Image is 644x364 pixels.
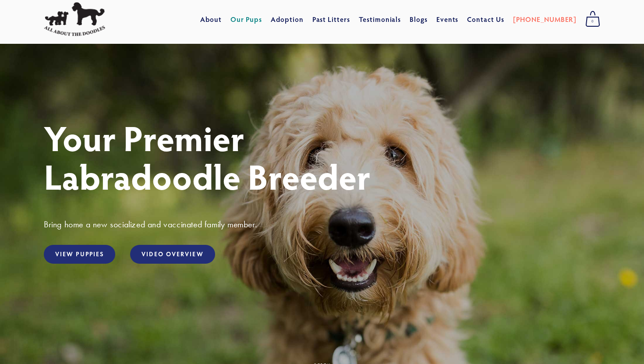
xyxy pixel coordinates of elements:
a: Contact Us [467,11,504,27]
a: Past Litters [312,14,350,24]
a: [PHONE_NUMBER] [513,11,577,27]
a: Blogs [410,11,428,27]
a: 0 items in cart [581,8,605,30]
a: Testimonials [359,11,401,27]
h1: Your Premier Labradoodle Breeder [44,118,600,195]
a: Video Overview [130,245,215,264]
a: About [200,11,222,27]
a: Events [436,11,459,27]
a: Our Pups [230,11,262,27]
a: View Puppies [44,245,115,264]
img: All About The Doodles [44,2,105,36]
h3: Bring home a new socialized and vaccinated family member. [44,219,600,230]
a: Adoption [271,11,304,27]
span: 0 [585,16,600,27]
